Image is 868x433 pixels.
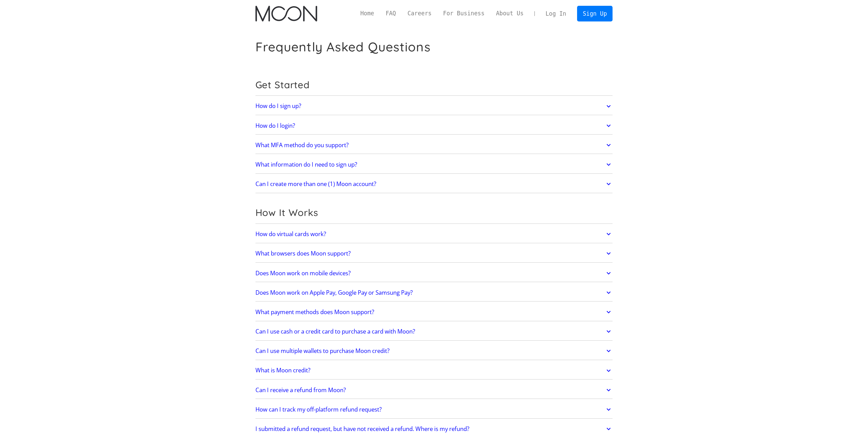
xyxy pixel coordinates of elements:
h2: What information do I need to sign up? [255,161,357,168]
h2: Can I use cash or a credit card to purchase a card with Moon? [255,328,415,335]
h2: Get Started [255,79,613,91]
a: FAQ [380,9,402,18]
h2: How It Works [255,207,613,218]
a: Can I use multiple wallets to purchase Moon credit? [255,344,613,358]
a: How do I login? [255,119,613,133]
a: Does Moon work on Apple Pay, Google Pay or Samsung Pay? [255,285,613,300]
a: Log In [540,6,572,21]
h2: How do I sign up? [255,103,301,109]
h2: What payment methods does Moon support? [255,309,374,315]
a: Sign Up [577,6,613,21]
h2: I submitted a refund request, but have not received a refund. Where is my refund? [255,426,469,432]
a: What information do I need to sign up? [255,157,613,172]
a: Can I receive a refund from Moon? [255,383,613,397]
h1: Frequently Asked Questions [255,39,431,55]
h2: What MFA method do you support? [255,142,349,149]
a: home [255,6,317,21]
a: For Business [437,9,490,18]
h2: Does Moon work on Apple Pay, Google Pay or Samsung Pay? [255,289,413,296]
h2: Does Moon work on mobile devices? [255,270,351,277]
h2: How do virtual cards work? [255,231,326,237]
h2: Can I receive a refund from Moon? [255,387,346,393]
h2: What browsers does Moon support? [255,250,351,257]
h2: What is Moon credit? [255,367,310,374]
a: Can I create more than one (1) Moon account? [255,177,613,191]
h2: How can I track my off-platform refund request? [255,406,382,413]
a: What payment methods does Moon support? [255,305,613,319]
a: Does Moon work on mobile devices? [255,266,613,280]
h2: How do I login? [255,122,295,129]
a: Home [355,9,380,18]
h2: Can I create more than one (1) Moon account? [255,181,376,187]
a: How do I sign up? [255,99,613,113]
img: Moon Logo [255,6,317,21]
h2: Can I use multiple wallets to purchase Moon credit? [255,347,389,354]
a: What browsers does Moon support? [255,246,613,261]
a: About Us [490,9,529,18]
a: How do virtual cards work? [255,227,613,241]
a: What is Moon credit? [255,364,613,378]
a: Can I use cash or a credit card to purchase a card with Moon? [255,324,613,339]
a: Careers [402,9,437,18]
a: How can I track my off-platform refund request? [255,402,613,417]
a: What MFA method do you support? [255,138,613,152]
